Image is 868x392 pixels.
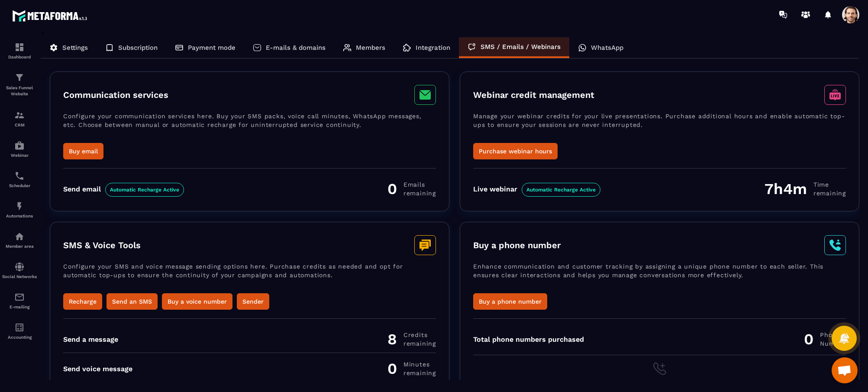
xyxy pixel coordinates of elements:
[2,134,37,164] a: automationsautomationsWebinar
[403,369,436,377] span: remaining
[403,189,436,198] span: remaining
[832,357,858,383] div: Open chat
[14,201,25,211] img: automations
[473,143,558,159] button: Purchase webinar hours
[2,335,37,340] p: Accounting
[481,43,561,51] p: SMS / Emails / Webinars
[2,194,37,225] a: automationsautomationsAutomations
[765,180,846,198] div: 7h4m
[813,189,846,198] span: remaining
[2,255,37,285] a: social-networksocial-networkSocial Networks
[14,262,25,272] img: social-network
[14,42,25,52] img: formation
[2,36,37,66] a: formationformationDashboard
[387,180,436,198] div: 0
[2,164,37,194] a: schedulerschedulerScheduler
[473,185,600,193] div: Live webinar
[416,44,450,52] p: Integration
[2,274,37,279] p: Social Networks
[14,171,25,181] img: scheduler
[804,330,846,348] div: 0
[820,330,846,339] span: Phone
[63,240,141,250] h3: SMS & Voice Tools
[2,55,37,59] p: Dashboard
[14,231,25,242] img: automations
[14,322,25,333] img: accountant
[63,335,118,343] div: Send a message
[118,44,158,52] p: Subscription
[14,140,25,151] img: automations
[14,110,25,120] img: formation
[14,292,25,302] img: email
[162,293,232,310] button: Buy a voice number
[820,339,846,348] span: Number
[387,360,436,378] div: 0
[403,360,436,369] span: minutes
[188,44,236,52] p: Payment mode
[473,240,561,250] h3: Buy a phone number
[63,185,184,193] div: Send email
[2,305,37,309] p: E-mailing
[63,293,102,310] button: Recharge
[62,44,88,52] p: Settings
[106,293,158,310] button: Send an SMS
[2,123,37,127] p: CRM
[105,183,184,197] span: Automatic Recharge Active
[473,262,846,293] p: Enhance communication and customer tracking by assigning a unique phone number to each seller. Th...
[522,183,600,197] span: Automatic Recharge Active
[2,214,37,218] p: Automations
[2,183,37,188] p: Scheduler
[813,180,846,189] span: Time
[473,293,547,310] button: Buy a phone number
[356,44,385,52] p: Members
[14,72,25,83] img: formation
[2,244,37,249] p: Member area
[473,90,594,100] h3: Webinar credit management
[63,112,436,143] p: Configure your communication services here. Buy your SMS packs, voice call minutes, WhatsApp mess...
[12,8,90,24] img: logo
[473,112,846,143] p: Manage your webinar credits for your live presentations. Purchase additional hours and enable aut...
[2,153,37,158] p: Webinar
[63,262,436,293] p: Configure your SMS and voice message sending options here. Purchase credits as needed and opt for...
[403,180,436,189] span: Emails
[2,85,37,97] p: Sales Funnel Website
[387,330,436,348] div: 8
[473,335,584,343] div: Total phone numbers purchased
[63,143,103,159] button: Buy email
[63,90,168,100] h3: Communication services
[403,330,436,339] span: Credits
[2,66,37,104] a: formationformationSales Funnel Website
[63,365,132,373] div: Send voice message
[2,285,37,316] a: emailemailE-mailing
[403,339,436,348] span: remaining
[266,44,326,52] p: E-mails & domains
[2,316,37,346] a: accountantaccountantAccounting
[591,44,623,52] p: WhatsApp
[2,225,37,255] a: automationsautomationsMember area
[237,293,269,310] button: Sender
[2,104,37,134] a: formationformationCRM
